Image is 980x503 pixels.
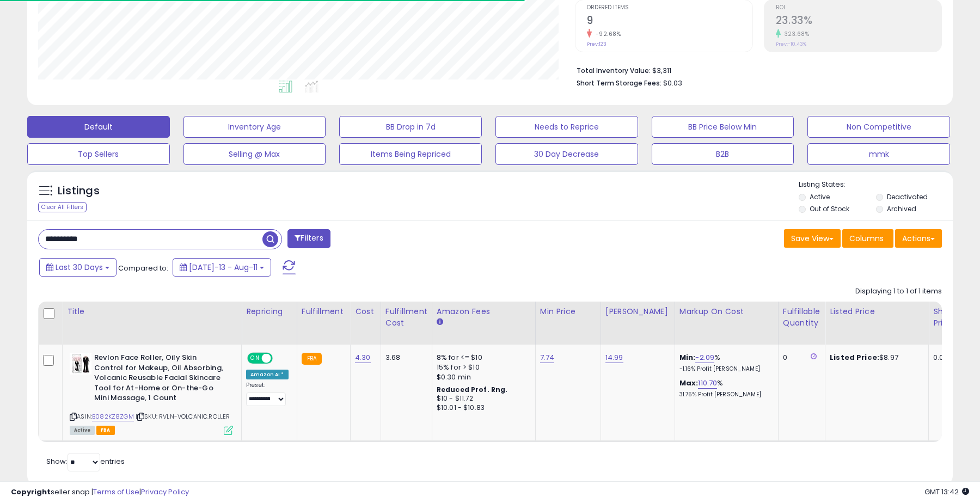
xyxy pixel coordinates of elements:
div: Markup on Cost [679,306,774,317]
div: 15% for > $10 [437,363,527,372]
button: Save View [784,229,841,248]
div: Min Price [540,306,596,317]
div: Preset: [246,382,289,406]
button: Needs to Reprice [495,116,638,138]
small: FBA [302,353,322,365]
span: 2025-09-11 13:42 GMT [924,487,969,497]
span: Show: entries [46,456,125,467]
a: 14.99 [605,352,623,363]
div: Listed Price [830,306,924,317]
div: Clear All Filters [38,202,87,212]
div: 8% for <= $10 [437,353,527,363]
b: Short Term Storage Fees: [577,78,661,88]
label: Archived [887,204,916,213]
b: Max: [679,378,699,388]
div: ASIN: [70,353,233,433]
div: Displaying 1 to 1 of 1 items [855,286,942,297]
div: $10.01 - $10.83 [437,403,527,413]
span: Columns [849,233,884,244]
h2: 23.33% [776,14,941,29]
label: Deactivated [887,192,928,201]
b: Reduced Prof. Rng. [437,385,508,394]
button: Filters [287,229,330,248]
small: -92.68% [592,30,621,38]
div: % [679,353,770,373]
div: seller snap | | [11,487,189,498]
a: -2.09 [695,352,714,363]
span: All listings currently available for purchase on Amazon [70,426,95,435]
div: Title [67,306,237,317]
h2: 9 [587,14,752,29]
div: Fulfillment [302,306,346,317]
small: Prev: -10.43% [776,41,806,47]
button: Inventory Age [183,116,326,138]
button: Items Being Repriced [339,143,482,165]
small: Prev: 123 [587,41,607,47]
button: Selling @ Max [183,143,326,165]
b: Total Inventory Value: [577,66,651,75]
button: Default [27,116,170,138]
div: [PERSON_NAME] [605,306,670,317]
div: Amazon AI * [246,370,289,379]
button: Top Sellers [27,143,170,165]
span: Compared to: [118,263,168,273]
small: Amazon Fees. [437,317,443,327]
h5: Listings [58,183,100,199]
button: Actions [895,229,942,248]
th: The percentage added to the cost of goods (COGS) that forms the calculator for Min & Max prices. [675,302,778,345]
b: Min: [679,352,696,363]
b: Revlon Face Roller, Oily Skin Control for Makeup, Oil Absorbing, Volcanic Reusable Facial Skincar... [94,353,226,406]
div: Ship Price [933,306,955,329]
button: B2B [652,143,794,165]
div: Repricing [246,306,292,317]
div: $10 - $11.72 [437,394,527,403]
button: BB Drop in 7d [339,116,482,138]
div: Fulfillment Cost [385,306,427,329]
div: Fulfillable Quantity [783,306,820,329]
div: 0 [783,353,817,363]
p: -1.16% Profit [PERSON_NAME] [679,365,770,373]
p: Listing States: [799,180,952,190]
button: [DATE]-13 - Aug-11 [173,258,271,277]
span: [DATE]-13 - Aug-11 [189,262,258,273]
span: ROI [776,5,941,11]
div: 0.00 [933,353,951,363]
img: 410AzD2QL2L._SL40_.jpg [70,353,91,375]
a: 7.74 [540,352,555,363]
button: Columns [842,229,893,248]
a: Privacy Policy [141,487,189,497]
li: $3,311 [577,63,934,76]
span: Last 30 Days [56,262,103,273]
button: BB Price Below Min [652,116,794,138]
a: Terms of Use [93,487,139,497]
a: B082KZ8ZGM [92,412,134,421]
label: Active [810,192,830,201]
a: 110.70 [698,378,717,389]
span: | SKU: RVLN-VOLCANIC.ROLLER [136,412,230,421]
button: 30 Day Decrease [495,143,638,165]
span: $0.03 [663,78,682,88]
label: Out of Stock [810,204,849,213]
button: mmk [807,143,950,165]
button: Non Competitive [807,116,950,138]
span: Ordered Items [587,5,752,11]
div: % [679,378,770,398]
div: $8.97 [830,353,920,363]
button: Last 30 Days [39,258,117,277]
div: Amazon Fees [437,306,531,317]
p: 31.75% Profit [PERSON_NAME] [679,391,770,398]
div: $0.30 min [437,372,527,382]
strong: Copyright [11,487,51,497]
small: 323.68% [781,30,810,38]
span: ON [248,354,262,363]
div: 3.68 [385,353,424,363]
span: OFF [271,354,289,363]
div: Cost [355,306,376,317]
span: FBA [96,426,115,435]
a: 4.30 [355,352,371,363]
b: Listed Price: [830,352,879,363]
